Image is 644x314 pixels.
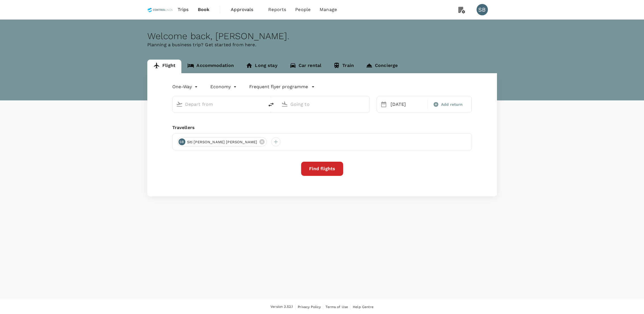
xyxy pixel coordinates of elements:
a: Accommodation [181,60,240,73]
p: Planning a business trip? Get started from here. [147,41,497,48]
button: Find flights [301,162,343,176]
div: One-Way [172,82,199,91]
span: Version 3.52.1 [270,304,293,310]
span: Help Centre [353,305,374,309]
div: Economy [210,82,238,91]
div: SB [477,4,488,15]
button: Frequent flyer programme [249,83,315,90]
span: Approvals [231,6,259,13]
span: Manage [320,6,337,13]
span: Add return [441,102,463,108]
a: Long stay [240,60,283,73]
input: Going to [290,100,358,109]
div: Welcome back , [PERSON_NAME] . [147,31,497,41]
button: delete [264,98,278,111]
a: Train [327,60,360,73]
a: Flight [147,60,182,73]
img: Control Union Malaysia Sdn. Bhd. [147,3,173,16]
span: Terms of Use [326,305,348,309]
span: Siti [PERSON_NAME] [PERSON_NAME] [184,139,261,145]
a: Car rental [284,60,328,73]
span: Privacy Policy [298,305,321,309]
a: Privacy Policy [298,304,321,310]
div: SBSiti [PERSON_NAME] [PERSON_NAME] [177,137,267,146]
button: Open [366,104,367,105]
p: Frequent flyer programme [249,83,308,90]
input: Depart from [185,100,252,109]
a: Help Centre [353,304,374,310]
a: Terms of Use [326,304,348,310]
div: [DATE] [388,99,426,110]
a: Concierge [360,60,404,73]
span: Trips [178,6,189,13]
span: Reports [268,6,286,13]
div: Travellers [172,124,472,131]
span: Book [198,6,210,13]
button: Open [260,104,261,105]
div: SB [179,138,185,145]
span: People [295,6,311,13]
